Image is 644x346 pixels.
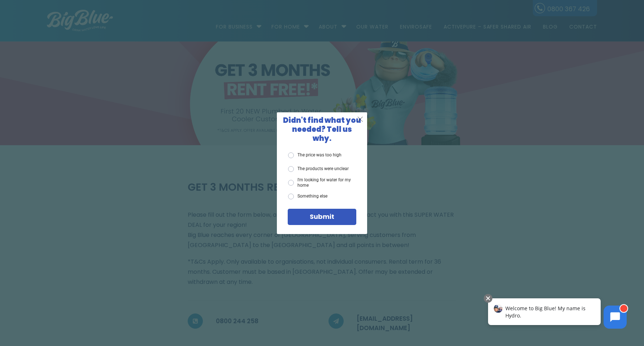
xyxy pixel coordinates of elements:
[480,293,634,336] iframe: Chatbot
[357,114,364,124] span: X
[310,212,334,221] span: Submit
[288,177,356,188] label: I'm looking for water for my home
[288,194,327,199] label: Something else
[288,166,349,172] label: The products were unclear
[283,115,361,143] span: Didn't find what you needed? Tell us why.
[288,152,341,158] label: The price was too high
